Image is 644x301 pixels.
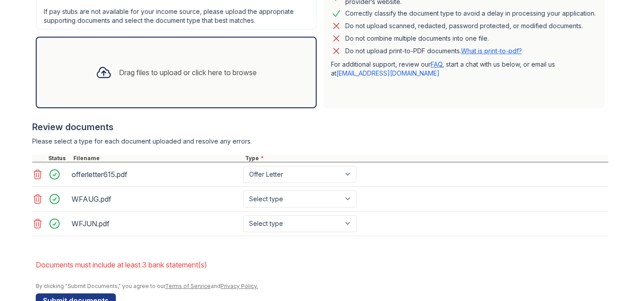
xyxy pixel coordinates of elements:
[345,8,596,19] div: Correctly classify the document type to avoid a delay in processing your application.
[345,33,489,44] div: Do not combine multiple documents into one file.
[32,137,608,146] div: Please select a type for each document uploaded and resolve any errors.
[32,121,608,133] div: Review documents
[72,192,240,206] div: WFAUG.pdf
[36,256,608,274] li: Documents must include at least 3 bank statement(s)
[47,155,72,162] div: Status
[220,283,258,289] a: Privacy Policy.
[165,283,211,289] a: Terms of Service
[36,283,608,290] div: By clicking "Submit Documents," you agree to our and
[431,60,442,68] a: FAQ
[336,69,440,77] a: [EMAIL_ADDRESS][DOMAIN_NAME]
[119,67,257,78] div: Drag files to upload or click here to browse
[345,21,583,31] div: Do not upload scanned, redacted, password protected, or modified documents.
[331,60,597,78] p: For additional support, review our , start a chat with us below, or email us at
[461,47,522,55] a: What is print-to-pdf?
[72,155,243,162] div: Filename
[345,47,522,55] p: Do not upload print-to-PDF documents.
[72,167,240,182] div: offerletter615.pdf
[72,216,240,231] div: WFJUN.pdf
[243,155,608,162] div: Type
